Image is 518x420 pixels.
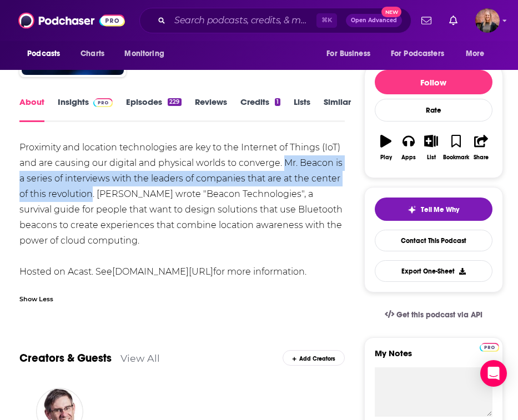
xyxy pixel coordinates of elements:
[19,351,112,365] a: Creators & Guests
[19,97,44,122] a: About
[381,7,401,17] span: New
[170,12,316,29] input: Search podcasts, credits, & more...
[195,97,227,122] a: Reviews
[480,360,507,387] div: Open Intercom Messenger
[375,198,492,221] button: tell me why sparkleTell Me Why
[81,46,104,62] span: Charts
[380,154,392,161] div: Play
[420,128,442,168] button: List
[319,43,384,64] button: open menu
[120,352,160,364] a: View All
[73,43,111,64] a: Charts
[18,10,125,31] img: Podchaser - Follow, Share and Rate Podcasts
[168,98,181,106] div: 229
[27,46,60,62] span: Podcasts
[474,154,489,161] div: Share
[475,8,500,33] button: Show profile menu
[376,301,491,328] a: Get this podcast via API
[384,43,460,64] button: open menu
[126,97,181,122] a: Episodes229
[375,128,398,168] button: Play
[401,154,416,161] div: Apps
[58,97,113,122] a: InsightsPodchaser Pro
[19,43,74,64] button: open menu
[375,348,492,367] label: My Notes
[139,8,411,33] div: Search podcasts, credits, & more...
[316,13,337,28] span: ⌘ K
[396,310,482,320] span: Get this podcast via API
[475,8,500,33] span: Logged in as kara_new
[19,140,345,280] div: Proximity and location technologies are key to the Internet of Things (IoT) and are causing our d...
[240,97,280,122] a: Credits1
[427,154,436,161] div: List
[480,341,499,352] a: Pro website
[375,99,492,122] div: Rate
[391,46,444,62] span: For Podcasters
[275,98,280,106] div: 1
[93,98,113,107] img: Podchaser Pro
[398,128,420,168] button: Apps
[112,266,213,277] a: [DOMAIN_NAME][URL]
[458,43,499,64] button: open menu
[480,343,499,352] img: Podchaser Pro
[283,350,345,366] div: Add Creators
[466,46,485,62] span: More
[124,46,164,62] span: Monitoring
[475,8,500,33] img: User Profile
[470,128,492,168] button: Share
[421,205,459,214] span: Tell Me Why
[324,97,351,122] a: Similar
[117,43,178,64] button: open menu
[346,14,402,27] button: Open AdvancedNew
[442,128,470,168] button: Bookmark
[408,205,416,214] img: tell me why sparkle
[417,11,436,30] a: Show notifications dropdown
[326,46,370,62] span: For Business
[375,260,492,282] button: Export One-Sheet
[375,230,492,251] a: Contact This Podcast
[294,97,310,122] a: Lists
[375,70,492,94] button: Follow
[351,18,397,23] span: Open Advanced
[443,154,469,161] div: Bookmark
[445,11,462,30] a: Show notifications dropdown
